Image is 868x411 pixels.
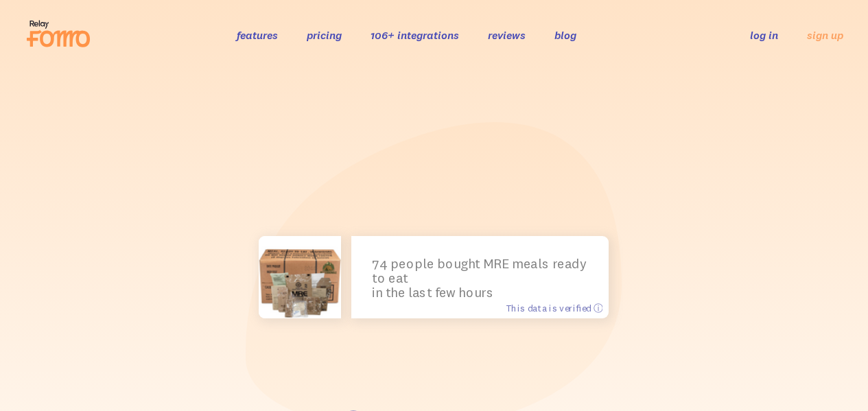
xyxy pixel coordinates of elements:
a: reviews [488,28,526,42]
a: blog [554,28,576,42]
a: sign up [807,28,843,43]
p: 74 people bought MRE meals ready to eat in the last few hours [372,255,588,299]
a: features [237,28,278,42]
a: log in [750,28,778,42]
span: This data is verified ⓘ [506,302,602,314]
a: pricing [307,28,342,42]
a: 106+ integrations [371,28,459,42]
img: ON_SALE_NOW_1b10fb9e-5db4-41b3-bc1c-1aa4cbf901fb_small.png [259,236,341,318]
